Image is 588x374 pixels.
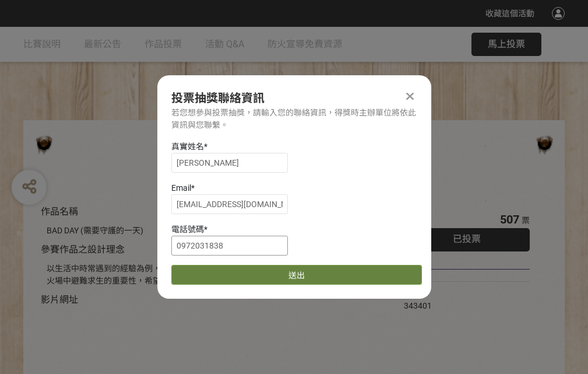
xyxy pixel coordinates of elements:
span: 收藏這個活動 [485,9,534,18]
span: 票 [522,216,530,225]
a: 活動 Q&A [205,27,244,62]
span: 已投票 [453,233,481,244]
span: 活動 Q&A [205,39,244,50]
div: 投票抽獎聯絡資訊 [171,89,417,107]
a: 防火宣導免費資源 [267,27,342,62]
a: 最新公告 [84,27,121,62]
span: 電話號碼 [171,225,204,234]
span: 比賽說明 [23,39,61,50]
div: 若您想參與投票抽獎，請輸入您的聯絡資訊，得獎時主辦單位將依此資訊與您聯繫。 [171,107,417,131]
iframe: Facebook Share [435,288,493,299]
div: 以生活中時常遇到的經驗為例，透過對比的方式宣傳住宅用火災警報器、家庭逃生計畫及火場中避難求生的重要性，希望透過趣味的短影音讓更多人認識到更多的防火觀念。 [47,263,369,287]
span: 馬上投票 [488,39,525,50]
span: 最新公告 [84,39,121,50]
a: 作品投票 [145,27,182,62]
button: 馬上投票 [471,33,541,56]
span: Email [171,183,191,193]
span: 防火宣導免費資源 [267,39,342,50]
span: 作品名稱 [41,206,78,217]
a: 比賽說明 [23,27,61,62]
span: 作品投票 [145,39,182,50]
span: 參賽作品之設計理念 [41,244,125,255]
span: 真實姓名 [171,142,204,151]
span: 影片網址 [41,294,78,305]
span: 507 [500,212,519,226]
div: BAD DAY (需要守護的一天) [47,225,369,237]
button: 送出 [171,265,422,285]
